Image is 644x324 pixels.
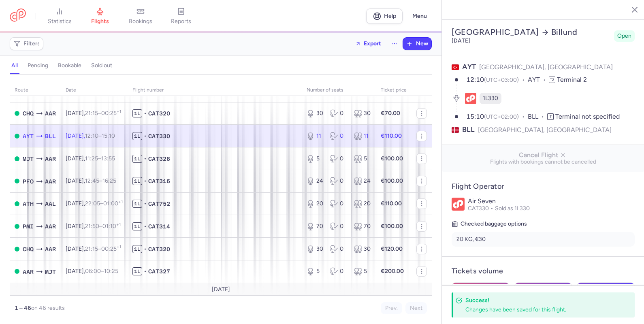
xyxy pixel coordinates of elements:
strong: 1 – 46 [15,305,31,311]
span: CAT320 [148,109,170,117]
div: 20 [307,200,324,208]
th: route [10,84,61,96]
strong: €200.00 [381,268,404,275]
span: AAR [45,177,56,186]
span: Sold as 1L330 [495,205,530,212]
span: T2 [549,77,555,83]
span: • [144,267,147,275]
strong: €120.00 [381,245,403,252]
a: flights [80,7,120,25]
span: Filters [23,40,40,47]
span: – [85,200,123,207]
time: 10:25 [104,268,118,275]
span: AAR [45,109,56,118]
span: statistics [48,18,72,25]
sup: +1 [117,244,121,249]
time: 21:50 [85,223,99,230]
time: 11:25 [85,155,98,162]
div: 30 [354,245,371,253]
div: 20 [354,200,371,208]
time: [DATE] [452,37,470,44]
strong: €70.00 [381,110,400,117]
span: [GEOGRAPHIC_DATA], [GEOGRAPHIC_DATA] [478,125,612,135]
span: Open [617,32,631,40]
span: • [144,155,147,163]
strong: €100.00 [381,155,403,162]
span: • [144,245,147,253]
span: AAR [45,222,56,231]
span: MJT [23,154,34,163]
strong: €100.00 [381,223,403,230]
time: 21:15 [85,245,98,252]
time: 22:05 [85,200,100,207]
div: 0 [330,177,347,185]
span: CHQ [23,109,34,118]
span: AAL [45,199,56,208]
span: T [547,113,554,120]
button: Menu [407,9,432,24]
p: Air Seven [468,198,635,205]
sup: +1 [117,109,121,114]
div: 0 [330,267,347,275]
span: bookings [129,18,152,25]
div: 5 [307,267,324,275]
a: Help [366,9,403,24]
button: Prev. [381,302,402,314]
time: 00:25 [101,110,121,117]
span: [DATE], [66,200,123,207]
div: 30 [307,109,324,117]
span: PFO [23,177,34,186]
span: ATH [23,199,34,208]
span: – [85,268,118,275]
span: – [85,132,115,139]
th: Ticket price [376,84,412,96]
div: 24 [354,177,371,185]
time: 12:10 [85,132,98,139]
span: [DATE], [66,223,121,230]
div: 0 [330,200,347,208]
strong: €110.00 [381,132,402,139]
a: statistics [39,7,80,25]
span: CHQ [23,245,34,254]
h4: pending [28,62,48,69]
span: • [144,200,147,208]
div: 30 [354,109,371,117]
button: Export [350,37,386,50]
button: Next [405,302,427,314]
span: Terminal 2 [557,76,587,83]
time: 06:00 [85,268,101,275]
h4: Tickets volume [452,266,635,276]
span: Flights with bookings cannot be cancelled [448,159,638,165]
span: AYT [23,132,34,141]
button: Filters [10,38,43,50]
sup: +1 [118,199,123,205]
img: Air Seven logo [452,198,465,211]
span: flights [91,18,109,25]
li: 20 KG, €30 [452,232,635,247]
h4: bookable [58,62,81,69]
div: 5 [354,267,371,275]
span: [DATE], [66,268,118,275]
span: CAT752 [148,200,170,208]
div: 24 [307,177,324,185]
div: 70 [354,222,371,230]
span: AAR [23,267,34,276]
span: CAT330 [148,132,170,140]
div: 5 [354,155,371,163]
span: 1L [132,177,142,185]
time: 01:10 [102,223,121,230]
span: 1L [132,155,142,163]
div: 0 [330,109,347,117]
time: 21:15 [85,110,98,117]
figure: 1L airline logo [465,93,476,104]
a: bookings [120,7,161,25]
div: 0 [330,155,347,163]
span: BLL [45,132,56,141]
span: 1L [132,245,142,253]
span: AYT [462,62,476,71]
span: CAT328 [148,155,170,163]
span: CAT320 [148,245,170,253]
span: MJT [45,267,56,276]
span: • [144,109,147,117]
span: 1L [132,267,142,275]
